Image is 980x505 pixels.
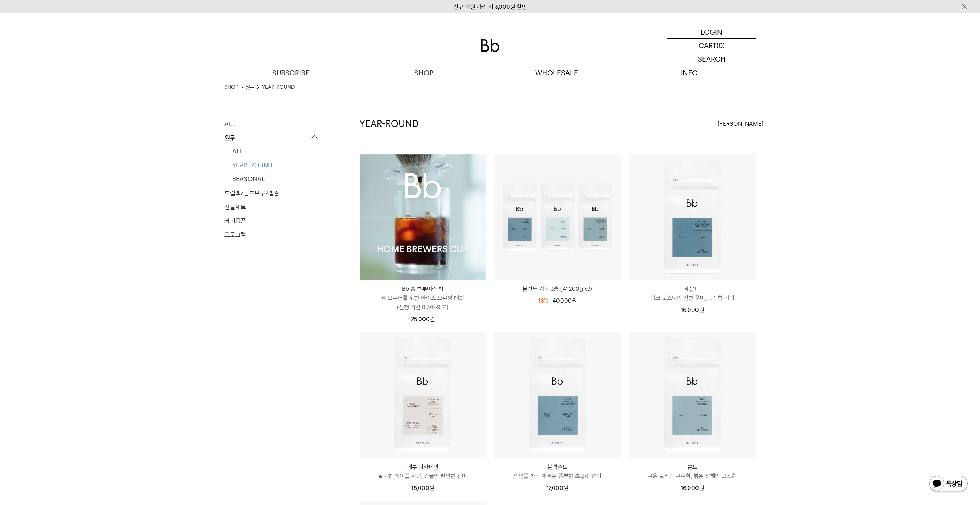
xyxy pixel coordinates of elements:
a: ALL [232,145,321,158]
img: 블랙수트 [494,332,621,458]
h2: YEAR-ROUND [359,117,419,130]
a: SEASONAL [232,172,321,186]
a: SHOP [357,66,490,80]
p: 블랙수트 [494,462,621,472]
p: 원두 [224,131,321,145]
a: 블랙수트 입안을 가득 채우는 풍부한 초콜릿 향미 [494,462,621,481]
a: 블렌드 커피 3종 (각 200g x3) [494,284,621,293]
p: (0) [717,39,725,52]
div: 18% [538,296,549,305]
img: 세븐티 [629,154,756,280]
p: 달콤한 메이플 시럽, 감귤의 편안한 산미 [360,472,486,481]
span: 원 [563,485,568,492]
span: 16,000 [681,307,704,313]
p: 몰트 [629,462,756,472]
img: 카카오톡 채널 1:1 채팅 버튼 [928,475,968,493]
a: CART (0) [667,39,756,52]
img: 몰트 [629,332,756,458]
a: 드립백/콜드브루/캡슐 [224,187,321,200]
a: SHOP [224,83,238,91]
span: [PERSON_NAME] [717,119,764,128]
a: Bb 홈 브루어스 컵 홈 브루어를 위한 아이스 브루잉 대회(신청 기간 8.30~9.21) [360,284,486,312]
p: 입안을 가득 채우는 풍부한 초콜릿 향미 [494,472,621,481]
p: 다크 로스팅의 진한 풍미, 묵직한 바디 [629,293,756,303]
span: 18,000 [411,485,434,492]
span: 17,000 [546,485,568,492]
span: 원 [430,316,435,323]
span: 원 [429,485,434,492]
a: ALL [224,117,321,131]
a: 프로그램 [224,228,321,242]
img: 로고 [481,39,499,52]
img: 블렌드 커피 3종 (각 200g x3) [494,154,621,280]
span: 25,000 [411,316,435,323]
img: Bb 홈 브루어스 컵 [360,154,486,280]
span: 원 [699,485,704,492]
span: 원 [699,307,704,313]
a: 페루 디카페인 달콤한 메이플 시럽, 감귤의 편안한 산미 [360,462,486,481]
p: 구운 보리의 구수함, 볶은 참깨의 고소함 [629,472,756,481]
p: WHOLESALE [490,66,623,80]
p: LOGIN [700,25,722,38]
a: LOGIN [667,25,756,39]
span: 16,000 [681,485,704,492]
p: 페루 디카페인 [360,462,486,472]
a: YEAR-ROUND [232,158,321,172]
a: SUBSCRIBE [224,66,357,80]
p: 세븐티 [629,284,756,293]
a: 신규 회원 가입 시 3,000원 할인 [454,3,527,10]
a: 선물세트 [224,200,321,214]
a: 세븐티 다크 로스팅의 진한 풍미, 묵직한 바디 [629,284,756,303]
a: 몰트 구운 보리의 구수함, 볶은 참깨의 고소함 [629,462,756,481]
p: CART [699,39,717,52]
p: SEARCH [698,52,725,66]
p: 홈 브루어를 위한 아이스 브루잉 대회 (신청 기간 8.30~9.21) [360,293,486,312]
p: INFO [623,66,756,80]
a: YEAR-ROUND [262,83,295,91]
img: 페루 디카페인 [360,332,486,458]
p: Bb 홈 브루어스 컵 [360,284,486,293]
a: 원두 [246,83,254,91]
span: 원 [572,297,577,304]
span: 40,000 [553,297,577,304]
a: 커피용품 [224,214,321,228]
